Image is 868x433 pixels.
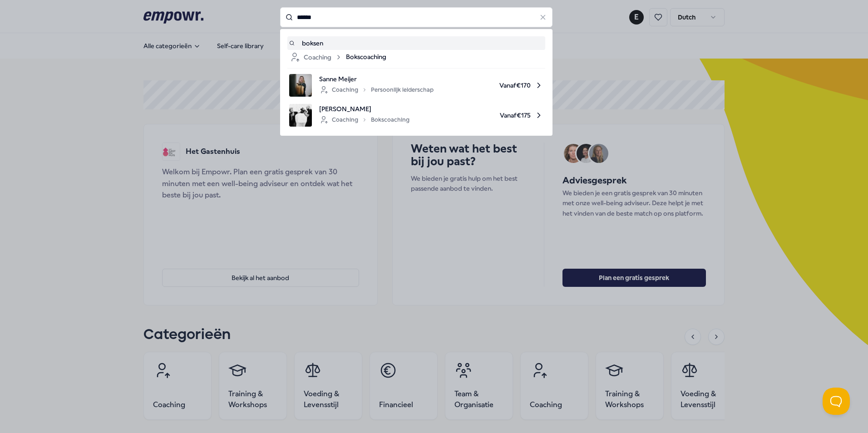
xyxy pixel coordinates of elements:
[346,52,386,63] span: Bokscoaching
[319,84,434,95] div: Coaching Persoonlijk leiderschap
[289,38,543,48] a: boksen
[319,74,434,84] span: Sanne Meijer
[289,104,312,127] img: product image
[289,52,342,63] div: Coaching
[319,114,409,125] div: Coaching Bokscoaching
[319,104,409,114] span: [PERSON_NAME]
[289,104,543,127] a: product image[PERSON_NAME]CoachingBokscoachingVanaf€175
[289,74,312,97] img: product image
[441,74,543,97] span: Vanaf € 170
[417,104,543,127] span: Vanaf € 175
[289,74,543,97] a: product imageSanne MeijerCoachingPersoonlijk leiderschapVanaf€170
[823,388,850,415] iframe: Help Scout Beacon - Open
[289,52,543,63] a: CoachingBokscoaching
[280,7,552,27] input: Search for products, categories or subcategories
